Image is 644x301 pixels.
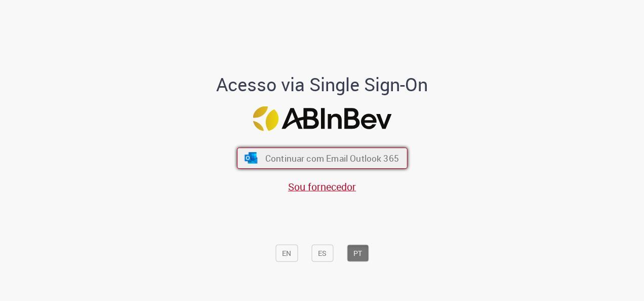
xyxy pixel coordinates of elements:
span: Continuar com Email Outlook 365 [265,153,398,164]
img: Logo ABInBev [253,106,391,131]
button: ES [311,244,333,261]
button: ícone Azure/Microsoft 360 Continuar com Email Outlook 365 [237,147,408,169]
button: PT [347,244,369,261]
a: Sou fornecedor [288,179,356,193]
img: ícone Azure/Microsoft 360 [244,153,258,164]
h1: Acesso via Single Sign-On [182,74,463,94]
button: EN [275,244,298,261]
